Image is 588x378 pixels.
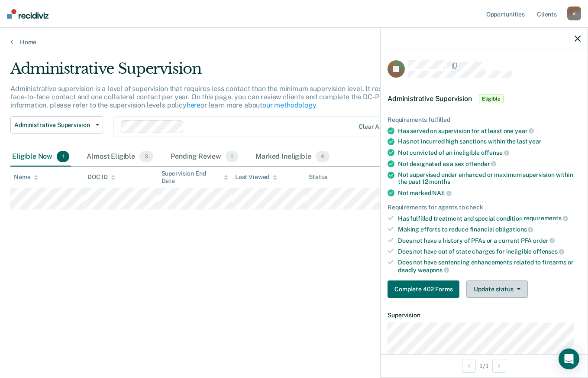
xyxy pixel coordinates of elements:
[235,173,277,181] div: Last Viewed
[388,94,472,103] span: Administrative Supervision
[85,147,155,166] div: Almost Eligible
[398,160,581,168] div: Not designated as a sex
[533,248,564,255] span: offenses
[169,147,240,166] div: Pending Review
[567,7,581,20] div: d
[429,178,450,185] span: months
[515,127,534,134] span: year
[495,226,533,233] span: obligations
[359,123,395,130] div: Clear agents
[398,225,581,233] div: Making efforts to reduce financial
[398,248,581,255] div: Does not have out of state charges for ineligible
[388,280,463,298] a: Navigate to form link
[262,101,316,109] a: our methodology
[10,38,578,46] a: Home
[381,85,588,113] div: Administrative SupervisionEligible
[398,189,581,197] div: Not marked
[398,259,581,274] div: Does not have sentencing enhancements related to firearms or deadly
[462,359,476,373] button: Previous Opportunity
[398,237,581,244] div: Does not have a history of PFAs or a current PFA order
[479,94,504,103] span: Eligible
[10,147,71,166] div: Eligible Now
[10,85,442,109] p: Administrative supervision is a level of supervision that requires less contact than the minimum ...
[226,151,238,162] span: 1
[254,147,331,166] div: Marked Ineligible
[398,149,581,156] div: Not convicted of an ineligible
[388,116,581,124] div: Requirements fulfilled
[481,149,509,156] span: offense
[162,170,228,185] div: Supervision End Date
[381,354,588,377] div: 1 / 1
[398,138,581,145] div: Has not incurred high sanctions within the last
[524,215,568,222] span: requirements
[10,60,452,85] div: Administrative Supervision
[57,151,69,162] span: 1
[139,151,153,162] span: 3
[529,138,541,145] span: year
[388,312,581,319] dt: Supervision
[7,9,48,19] img: Recidiviz
[418,267,449,274] span: weapons
[492,359,506,373] button: Next Opportunity
[388,204,581,211] div: Requirements for agents to check
[14,121,92,129] span: Administrative Supervision
[316,151,330,162] span: 4
[559,349,579,369] div: Open Intercom Messenger
[465,160,497,167] span: offender
[187,101,200,109] a: here
[432,189,451,196] span: NAE
[87,173,115,181] div: DOC ID
[398,171,581,186] div: Not supervised under enhanced or maximum supervision within the past 12
[14,173,38,181] div: Name
[309,173,327,181] div: Status
[466,280,527,298] button: Update status
[398,215,581,222] div: Has fulfilled treatment and special condition
[398,127,581,135] div: Has served on supervision for at least one
[388,280,459,298] button: Complete 402 Forms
